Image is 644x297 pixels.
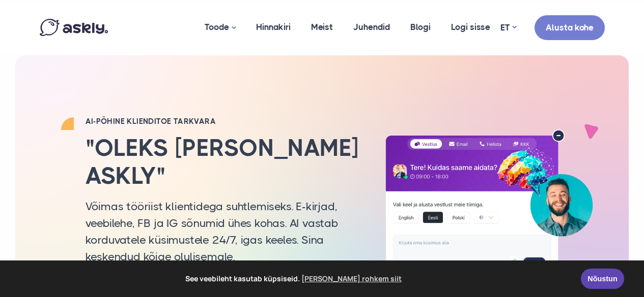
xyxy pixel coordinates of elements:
[40,19,108,36] img: Askly
[246,3,301,52] a: Hinnakiri
[441,3,500,52] a: Logi sisse
[343,3,400,52] a: Juhendid
[194,3,246,53] a: Toode
[86,116,360,126] h2: AI-PÕHINE KLIENDITOE TARKVARA
[500,20,516,35] a: ET
[86,134,360,190] h2: "Oleks [PERSON_NAME] Askly"
[86,198,360,265] p: Võimas tööriist klientidega suhtlemiseks. E-kirjad, veebilehe, FB ja IG sõnumid ühes kohas. AI va...
[301,3,343,52] a: Meist
[15,271,574,286] span: See veebileht kasutab küpsiseid.
[581,269,624,289] a: Nõustun
[400,3,441,52] a: Blogi
[535,15,605,40] a: Alusta kohe
[300,271,403,286] a: learn more about cookies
